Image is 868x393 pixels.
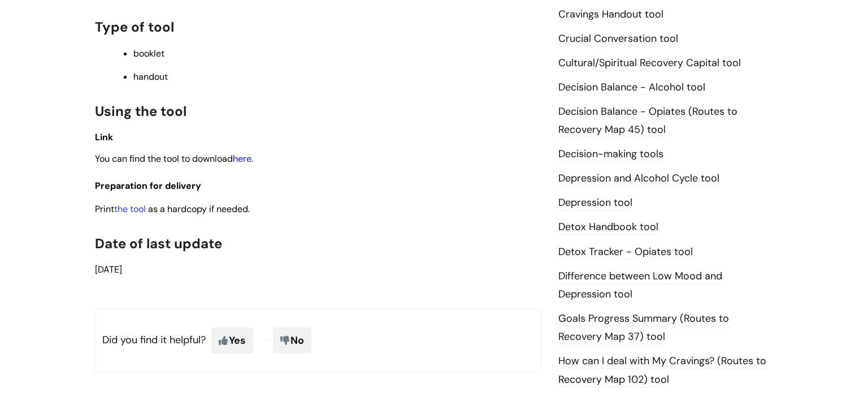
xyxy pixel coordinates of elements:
[558,171,719,186] a: Depression and Alcohol Cycle tool
[558,7,663,22] a: Cravings Handout tool
[558,147,663,162] a: Decision-making tools
[114,203,146,215] a: the tool
[95,18,174,36] span: Type of tool
[95,309,541,372] p: Did you find it helpful?
[211,327,253,353] span: Yes
[95,203,148,215] span: Print
[95,264,122,275] span: [DATE]
[95,102,186,120] span: Using the tool
[133,47,164,59] span: booklet
[558,312,729,344] a: Goals Progress Summary (Routes to Recovery Map 37) tool
[133,71,168,83] span: handout
[558,32,678,46] a: Crucial Conversation tool
[95,131,113,143] span: Link
[558,220,658,235] a: Detox Handbook tool
[233,153,251,165] a: here
[558,56,741,71] a: Cultural/Spiritual Recovery Capital tool
[95,235,222,252] span: Date of last update
[273,327,311,353] span: No
[558,196,632,210] a: Depression tool
[558,269,722,302] a: Difference between Low Mood and Depression tool
[95,153,253,165] span: You can find the tool to download .
[558,354,766,387] a: How can I deal with My Cravings? (Routes to Recovery Map 102) tool
[95,180,201,192] span: Preparation for delivery
[558,80,705,95] a: Decision Balance - Alcohol tool
[558,245,693,260] a: Detox Tracker - Opiates tool
[558,105,737,137] a: Decision Balance - Opiates (Routes to Recovery Map 45) tool
[148,203,250,215] span: as a hardcopy if needed.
